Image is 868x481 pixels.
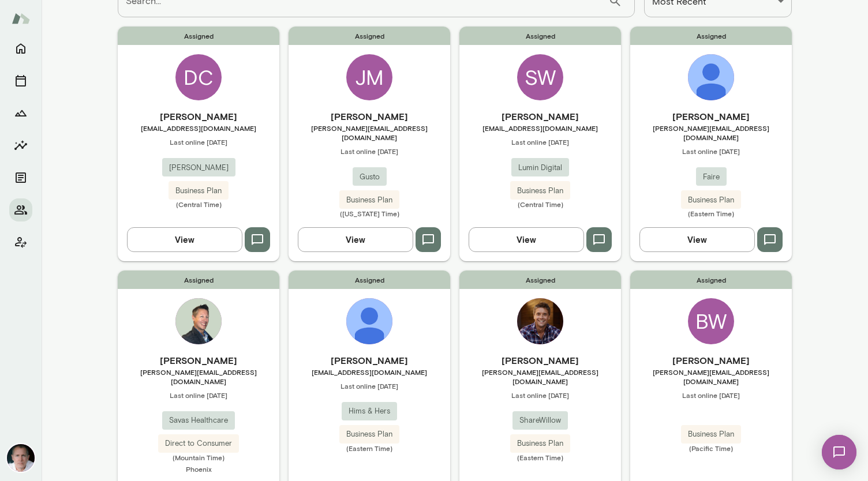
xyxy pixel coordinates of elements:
[688,298,734,344] div: BW
[127,227,242,251] button: View
[696,171,727,183] span: Faire
[459,110,621,123] h6: [PERSON_NAME]
[459,453,621,462] span: (Eastern Time)
[118,123,279,133] span: [EMAIL_ADDRESS][DOMAIN_NAME]
[630,209,792,218] span: (Eastern Time)
[510,185,570,197] span: Business Plan
[175,54,222,100] div: DC
[630,367,792,386] span: [PERSON_NAME][EMAIL_ADDRESS][DOMAIN_NAME]
[339,194,399,206] span: Business Plan
[459,123,621,133] span: [EMAIL_ADDRESS][DOMAIN_NAME]
[289,123,450,142] span: [PERSON_NAME][EMAIL_ADDRESS][DOMAIN_NAME]
[630,27,792,45] span: Assigned
[459,367,621,386] span: [PERSON_NAME][EMAIL_ADDRESS][DOMAIN_NAME]
[342,405,397,417] span: Hims & Hers
[681,194,741,206] span: Business Plan
[9,134,32,157] button: Insights
[118,200,279,209] span: (Central Time)
[118,453,279,462] span: (Mountain Time)
[118,137,279,146] span: Last online [DATE]
[630,390,792,400] span: Last online [DATE]
[681,429,741,440] span: Business Plan
[630,270,792,289] span: Assigned
[517,54,563,100] div: SW
[630,444,792,453] span: (Pacific Time)
[7,444,35,472] img: Mike Lane
[630,146,792,156] span: Last online [DATE]
[459,137,621,146] span: Last online [DATE]
[346,54,392,100] div: JM
[9,166,32,189] button: Documents
[158,438,239,449] span: Direct to Consumer
[9,198,32,221] button: Members
[162,162,235,174] span: [PERSON_NAME]
[12,7,30,29] img: Mento
[118,354,279,367] h6: [PERSON_NAME]
[175,298,222,344] img: Brian Lawrence
[630,110,792,123] h6: [PERSON_NAME]
[9,37,32,60] button: Home
[169,185,229,197] span: Business Plan
[346,298,392,344] img: Dan Kenger
[353,171,387,183] span: Gusto
[9,231,32,254] button: Client app
[298,227,413,251] button: View
[459,27,621,45] span: Assigned
[510,438,570,449] span: Business Plan
[517,298,563,344] img: Ryan Shank
[512,415,568,426] span: ShareWillow
[688,54,734,100] img: Jessica Karle
[289,27,450,45] span: Assigned
[118,367,279,386] span: [PERSON_NAME][EMAIL_ADDRESS][DOMAIN_NAME]
[339,429,399,440] span: Business Plan
[118,270,279,289] span: Assigned
[630,354,792,367] h6: [PERSON_NAME]
[9,102,32,125] button: Growth Plan
[639,227,755,251] button: View
[289,110,450,123] h6: [PERSON_NAME]
[118,110,279,123] h6: [PERSON_NAME]
[9,69,32,92] button: Sessions
[511,162,569,174] span: Lumin Digital
[630,123,792,142] span: [PERSON_NAME][EMAIL_ADDRESS][DOMAIN_NAME]
[289,209,450,218] span: ([US_STATE] Time)
[289,146,450,156] span: Last online [DATE]
[162,415,235,426] span: Savas Healthcare
[186,465,212,473] span: Phoenix
[289,444,450,453] span: (Eastern Time)
[459,270,621,289] span: Assigned
[289,354,450,367] h6: [PERSON_NAME]
[459,390,621,400] span: Last online [DATE]
[459,200,621,209] span: (Central Time)
[289,367,450,377] span: [EMAIL_ADDRESS][DOMAIN_NAME]
[118,27,279,45] span: Assigned
[289,381,450,390] span: Last online [DATE]
[459,354,621,367] h6: [PERSON_NAME]
[289,270,450,289] span: Assigned
[469,227,584,251] button: View
[118,390,279,400] span: Last online [DATE]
